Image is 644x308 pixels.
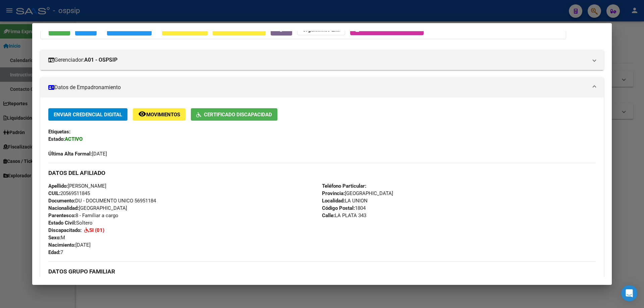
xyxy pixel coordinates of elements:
strong: Nacimiento: [48,242,75,248]
span: [PERSON_NAME] [48,183,106,189]
strong: A01 - OSPSIP [84,56,117,64]
span: 1804 [322,205,366,211]
strong: Código Postal: [322,205,355,211]
span: [DATE] [48,242,91,248]
span: Movimientos [146,112,180,118]
span: 8 - Familiar a cargo [48,212,118,219]
mat-panel-title: Gerenciador: [48,56,588,64]
span: Certificado Discapacidad [204,112,272,118]
h3: DATOS GRUPO FAMILIAR [48,268,596,275]
strong: Última Alta Formal: [48,151,92,157]
strong: CUIL: [48,190,60,196]
button: Organismos Ext. [297,23,345,36]
mat-expansion-panel-header: Datos de Empadronamiento [40,77,604,98]
strong: Estado: [48,136,65,142]
button: Movimientos [133,108,185,121]
h3: DATOS DEL AFILIADO [48,169,596,177]
span: [GEOGRAPHIC_DATA] [48,205,127,211]
button: Certificado Discapacidad [191,108,277,121]
span: 7 [48,249,63,255]
strong: Organismos Ext. [303,27,340,33]
span: Enviar Credencial Digital [54,112,122,118]
span: 20569511845 [48,190,90,196]
button: Enviar Credencial Digital [48,108,127,121]
span: [DATE] [48,151,107,157]
strong: Teléfono Particular: [322,183,366,189]
strong: Apellido: [48,183,68,189]
strong: Documento: [48,198,75,204]
strong: SI (01) [89,227,104,233]
strong: ACTIVO [65,136,83,142]
div: Open Intercom Messenger [621,285,637,301]
span: [GEOGRAPHIC_DATA] [322,190,393,196]
mat-icon: remove_red_eye [138,110,146,118]
strong: Discapacitado: [48,227,82,233]
strong: Etiquetas: [48,129,70,135]
strong: Edad: [48,249,60,255]
strong: Calle: [322,212,335,219]
span: M [48,235,65,241]
strong: Provincia: [322,190,345,196]
strong: Sexo: [48,235,61,241]
strong: Parentesco: [48,212,75,219]
strong: Nacionalidad: [48,205,79,211]
span: DU - DOCUMENTO UNICO 56951184 [48,198,156,204]
strong: Localidad: [322,198,345,204]
span: Soltero [48,220,93,226]
strong: Estado Civil: [48,220,76,226]
mat-expansion-panel-header: Gerenciador:A01 - OSPSIP [40,50,604,70]
mat-panel-title: Datos de Empadronamiento [48,83,588,91]
span: LA UNION [322,198,368,204]
span: LA PLATA 343 [322,212,366,219]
